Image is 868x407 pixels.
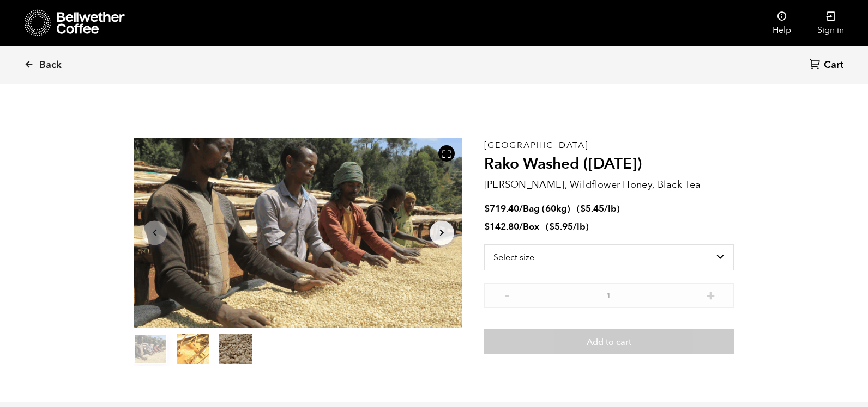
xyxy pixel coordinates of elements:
[519,220,523,233] span: /
[519,202,523,215] span: /
[549,220,573,233] bdi: 5.95
[824,59,843,72] span: Cart
[484,220,519,233] bdi: 142.80
[577,202,620,215] span: ( )
[484,220,490,233] span: $
[484,329,734,354] button: Add to cart
[573,220,586,233] span: /lb
[810,58,846,73] a: Cart
[484,155,734,174] h2: Rako Washed ([DATE])
[580,202,586,215] span: $
[604,202,617,215] span: /lb
[39,59,62,72] span: Back
[549,220,554,233] span: $
[501,289,514,300] button: -
[704,289,718,300] button: +
[484,202,519,215] bdi: 719.40
[580,202,604,215] bdi: 5.45
[484,177,734,192] p: [PERSON_NAME], Wildflower Honey, Black Tea
[523,202,570,215] span: Bag (60kg)
[523,220,539,233] span: Box
[546,220,589,233] span: ( )
[484,202,490,215] span: $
